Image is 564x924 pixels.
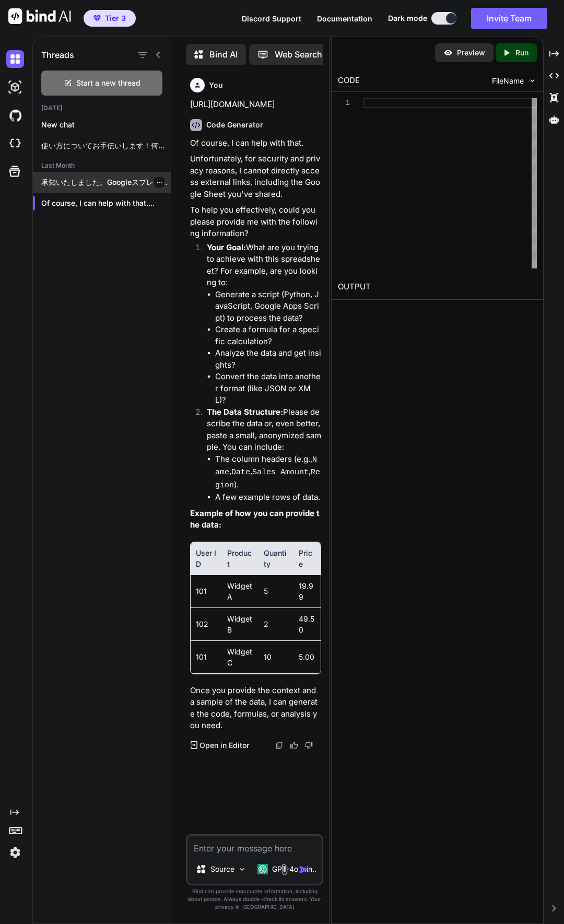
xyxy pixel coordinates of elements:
[210,864,234,874] p: Source
[207,242,246,252] strong: Your Goal:
[242,13,301,24] button: Discord Support
[215,347,321,371] li: Analyze the data and get insights?
[33,104,171,112] h2: [DATE]
[258,640,293,673] td: 10
[257,864,268,874] img: GPT-4o mini
[207,242,321,289] p: What are you trying to achieve with this spreadsheet? For example, are you looking to:
[191,640,222,673] td: 101
[206,120,263,130] h6: Code Generator
[41,49,74,61] h1: Threads
[215,492,321,504] li: A few example rows of data.
[190,137,321,149] p: Of course, I can help with that.
[258,575,293,607] td: 5
[186,887,323,911] p: Bind can provide inaccurate information, including about people. Always double-check its answers....
[190,153,321,200] p: Unfortunately, for security and privacy reasons, I cannot directly access external links, includi...
[515,48,528,58] p: Run
[238,865,246,874] img: Pick Models
[492,76,524,86] span: FileName
[93,15,101,21] img: premium
[293,607,321,640] td: 49.50
[222,607,259,640] td: Widget B
[191,607,222,640] td: 102
[272,864,316,874] p: GPT-4o min..
[457,48,485,58] p: Preview
[293,542,321,575] th: Price
[388,13,427,24] span: Dark mode
[338,75,360,87] div: CODE
[215,324,321,347] li: Create a formula for a specific calculation?
[258,607,293,640] td: 2
[215,468,320,490] code: Region
[41,120,171,130] p: New chat
[199,740,249,751] p: Open in Editor
[6,50,24,68] img: darkChat
[290,741,298,750] img: like
[275,741,284,750] img: copy
[190,508,320,530] strong: Example of how you can provide the data:
[299,864,309,875] img: icon
[41,177,171,188] p: 承知いたしました。GoogleスプレッドシートをヘッドレスCMSとして活用し、東京の店舗物件賃貸検索サイトを構築します。 ご要望に基づき、参考サイト（[DOMAIN_NAME]）の**雰囲気（ク...
[222,575,259,607] td: Widget A
[222,640,259,673] td: Widget C
[252,468,309,477] code: Sales Amount
[33,161,171,170] h2: Last Month
[41,198,171,208] p: Of course, I can help with that....
[275,48,322,61] p: Web Search
[317,14,372,23] span: Documentation
[76,78,140,88] span: Start a new thread
[242,14,301,23] span: Discord Support
[6,844,24,861] img: settings
[222,542,259,575] th: Product
[207,406,321,453] p: Please describe the data or, even better, paste a small, anonymized sample. You can include:
[209,48,238,61] p: Bind AI
[191,542,222,575] th: User ID
[8,8,71,24] img: Bind AI
[215,289,321,324] li: Generate a script (Python, JavaScript, Google Apps Script) to process the data?
[207,407,283,417] strong: The Data Structure:
[6,135,24,153] img: cloudideIcon
[293,575,321,607] td: 19.99
[528,76,537,85] img: chevron down
[41,141,171,151] p: 使い方についてお手伝いします！何をしたいのか具体的に教えていただければ、その内容...
[293,640,321,673] td: 5.00
[215,371,321,406] li: Convert the data into another format (like JSON or XML)?
[278,863,290,875] img: attachment
[231,468,250,477] code: Date
[332,275,543,299] h2: OUTPUT
[190,99,321,111] p: [URL][DOMAIN_NAME]
[6,107,24,124] img: githubDark
[317,13,372,24] button: Documentation
[105,13,126,24] span: Tier 3
[304,741,313,750] img: dislike
[190,204,321,240] p: To help you effectively, could you please provide me with the following information?
[215,453,321,492] li: The column headers (e.g., , , , ).
[338,98,350,108] div: 1
[258,542,293,575] th: Quantity
[84,10,136,27] button: premiumTier 3
[6,78,24,96] img: darkAi-studio
[443,48,453,57] img: preview
[190,685,321,732] p: Once you provide the context and a sample of the data, I can generate the code, formulas, or anal...
[209,80,223,90] h6: You
[471,8,547,29] button: Invite Team
[191,575,222,607] td: 101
